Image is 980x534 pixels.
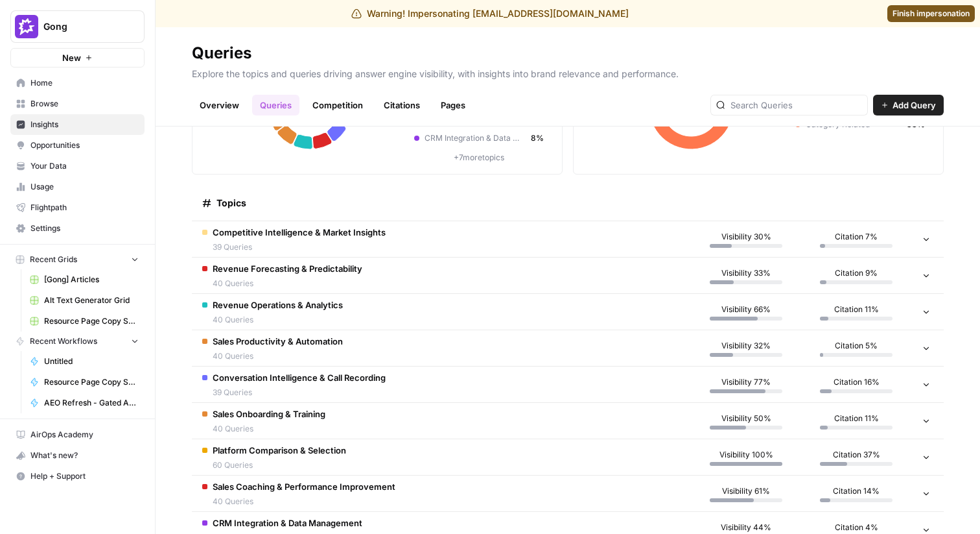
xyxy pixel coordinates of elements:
[10,114,145,135] a: Insights
[44,295,139,306] span: Alt Text Generator Grid
[213,226,386,239] span: Competitive Intelligence & Market Insights
[433,95,473,115] a: Pages
[30,181,139,193] span: Usage
[11,446,144,465] div: What's new?
[30,470,139,482] span: Help + Support
[213,480,395,493] span: Sales Coaching & Performance Improvement
[30,98,139,110] span: Browse
[835,522,878,533] span: Citation 4%
[531,132,544,144] span: 8%
[892,99,936,112] span: Add Query
[10,10,145,43] button: Workspace: Gong
[213,241,386,253] span: 39 Queries
[213,298,343,311] span: Revenue Operations & Analytics
[722,485,770,497] span: Visibility 61%
[213,314,343,326] span: 40 Queries
[44,376,139,388] span: Resource Page Copy Scrape
[721,267,771,279] span: Visibility 33%
[30,223,139,234] span: Settings
[252,95,299,115] a: Queries
[30,77,139,89] span: Home
[10,218,145,239] a: Settings
[24,269,145,290] a: [Gong] Articles
[425,132,526,144] span: CRM Integration & Data Management
[213,423,325,435] span: 40 Queries
[30,254,77,265] span: Recent Grids
[835,340,878,352] span: Citation 5%
[351,7,629,20] div: Warning! Impersonating [EMAIL_ADDRESS][DOMAIN_NAME]
[44,356,139,367] span: Untitled
[10,156,145,176] a: Your Data
[213,407,325,420] span: Sales Onboarding & Training
[192,64,944,80] p: Explore the topics and queries driving answer engine visibility, with insights into brand relevan...
[835,231,878,243] span: Citation 7%
[721,522,771,533] span: Visibility 44%
[721,376,771,388] span: Visibility 77%
[10,466,145,487] button: Help + Support
[721,340,771,352] span: Visibility 32%
[24,311,145,332] a: Resource Page Copy Scrape Grid
[10,135,145,156] a: Opportunities
[192,43,251,64] div: Queries
[833,449,880,461] span: Citation 37%
[305,95,371,115] a: Competition
[213,387,386,398] span: 39 Queries
[730,99,862,112] input: Search Queries
[213,262,362,275] span: Revenue Forecasting & Predictability
[721,304,771,315] span: Visibility 66%
[721,231,771,243] span: Visibility 30%
[44,274,139,285] span: [Gong] Articles
[719,449,773,461] span: Visibility 100%
[10,424,145,445] a: AirOps Academy
[10,73,145,93] a: Home
[24,290,145,311] a: Alt Text Generator Grid
[10,332,145,351] button: Recent Workflows
[213,496,395,507] span: 40 Queries
[30,429,139,441] span: AirOps Academy
[43,20,122,33] span: Gong
[213,335,343,348] span: Sales Productivity & Automation
[873,95,944,115] button: Add Query
[892,8,970,19] span: Finish impersonation
[414,152,544,164] p: + 7 more topics
[721,413,771,424] span: Visibility 50%
[213,459,346,471] span: 60 Queries
[213,371,386,384] span: Conversation Intelligence & Call Recording
[30,160,139,172] span: Your Data
[30,335,97,347] span: Recent Workflows
[10,93,145,114] a: Browse
[24,351,145,372] a: Untitled
[30,119,139,130] span: Insights
[834,413,879,424] span: Citation 11%
[213,444,346,457] span: Platform Comparison & Selection
[833,485,880,497] span: Citation 14%
[62,51,81,64] span: New
[44,397,139,409] span: AEO Refresh - Gated Asset LPs
[216,197,246,210] span: Topics
[30,202,139,213] span: Flightpath
[834,376,880,388] span: Citation 16%
[213,278,362,289] span: 40 Queries
[376,95,428,115] a: Citations
[192,95,247,115] a: Overview
[24,372,145,393] a: Resource Page Copy Scrape
[887,5,975,22] a: Finish impersonation
[10,48,145,67] button: New
[10,197,145,218] a: Flightpath
[10,176,145,197] a: Usage
[44,315,139,327] span: Resource Page Copy Scrape Grid
[30,140,139,151] span: Opportunities
[835,267,878,279] span: Citation 9%
[24,393,145,413] a: AEO Refresh - Gated Asset LPs
[15,15,38,38] img: Gong Logo
[834,304,879,315] span: Citation 11%
[10,445,145,466] button: What's new?
[10,250,145,269] button: Recent Grids
[213,516,362,529] span: CRM Integration & Data Management
[213,350,343,362] span: 40 Queries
